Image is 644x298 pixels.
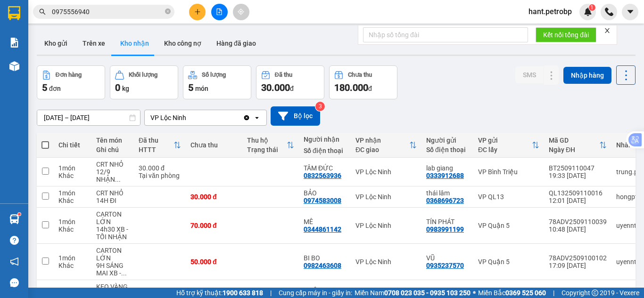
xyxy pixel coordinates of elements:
div: VP Quận 5 [478,258,539,266]
div: 30.000 đ [190,193,238,201]
div: thái lâm [426,189,469,197]
div: Số điện thoại [426,146,469,153]
button: Đơn hàng5đơn [37,65,105,99]
div: 78ADV2509110039 [549,218,607,226]
div: 14H ĐI [96,197,129,204]
div: BI BO [304,254,346,262]
div: Sang [426,287,469,294]
img: warehouse-icon [9,214,19,224]
div: Người gửi [426,137,469,144]
th: Toggle SortBy [134,133,186,158]
img: icon-new-feature [584,8,592,16]
button: Kết nối tổng đài [536,27,596,42]
div: Đã thu [275,72,292,78]
div: QL132509110016 [549,189,607,197]
div: 0333912688 [426,172,464,179]
div: 78ADV2509100102 [549,254,607,262]
div: Đơn hàng [56,72,82,78]
span: file-add [216,8,223,15]
button: Kho công nợ [157,32,209,55]
div: Chi tiết [58,141,87,149]
th: Toggle SortBy [473,133,544,158]
div: VP Bình Triệu [478,168,539,176]
div: 0982463608 [304,262,341,269]
div: ĐC lấy [478,146,532,153]
div: 17:09 [DATE] [549,262,607,269]
div: BT2509110047 [549,164,607,172]
button: plus [189,4,206,20]
div: Khác [58,262,87,269]
button: Bộ lọc [271,106,320,126]
button: Số lượng5món [183,65,251,99]
span: đơn [49,85,61,92]
input: Tìm tên, số ĐT hoặc mã đơn [52,7,163,17]
span: aim [238,8,244,15]
button: Hàng đã giao [209,32,264,55]
div: Mã GD [549,137,599,144]
div: Ghi chú [96,146,129,153]
div: CARTON LỚN [96,210,129,226]
div: ĐC giao [355,146,409,153]
div: 12:01 [DATE] [549,197,607,204]
span: | [270,288,272,298]
img: solution-icon [9,38,19,48]
span: hant.petrobp [521,6,579,17]
input: Select a date range. [37,110,140,125]
div: Số điện thoại [304,147,346,154]
span: notification [10,257,19,266]
button: Kho nhận [113,32,157,55]
div: Khối lượng [129,72,157,78]
div: 12/9 NHẬN HÀNG [96,168,129,183]
span: 1 [590,4,594,11]
span: copyright [592,290,598,296]
div: Trạng thái [247,146,287,153]
div: 50.000 đ [190,258,238,266]
button: Chưa thu180.000đ [329,65,397,99]
button: SMS [515,66,544,83]
button: Nhập hàng [563,67,611,84]
div: 30.000 đ [139,164,181,172]
div: 14h30 XB - TỐI NHẬN [96,226,129,241]
div: VP gửi [478,137,532,144]
div: Số lượng [202,72,226,78]
span: question-circle [10,236,19,245]
button: caret-down [622,4,638,20]
div: 0983991199 [426,226,464,233]
div: Chưa thu [190,141,238,149]
div: VP Lộc Ninh [355,258,417,266]
button: aim [233,4,249,20]
div: Chưa thu [348,72,372,78]
span: Cung cấp máy in - giấy in: [279,288,352,298]
span: close-circle [165,8,171,16]
span: search [39,8,46,15]
span: message [10,278,19,287]
div: CRT NHỎ [96,161,129,168]
div: Tại văn phòng [139,172,181,179]
div: 0368696723 [426,197,464,204]
div: VP Lộc Ninh [355,168,417,176]
svg: Clear value [243,114,250,121]
div: 0832563936 [304,172,341,179]
button: Kho gửi [37,32,75,55]
div: VP Quận 5 [478,222,539,229]
div: 0344861142 [304,226,341,233]
div: MÊ [304,218,346,226]
th: Toggle SortBy [544,133,611,158]
strong: 1900 633 818 [223,289,263,297]
span: đ [290,85,294,92]
span: close [604,27,611,34]
div: 78ADV2509100091 [549,287,607,294]
img: phone-icon [605,8,613,16]
span: 180.000 [334,82,368,93]
div: Đã thu [139,137,173,144]
div: VŨ [426,254,469,262]
button: Khối lượng0kg [110,65,178,99]
div: 1 món [58,164,87,172]
strong: 0369 525 060 [505,289,546,297]
div: VP Lộc Ninh [150,113,186,122]
sup: 1 [589,4,595,11]
input: Nhập số tổng đài [363,27,528,42]
div: 0974583008 [304,197,341,204]
div: Tên món [96,137,129,144]
div: 19:33 [DATE] [549,172,607,179]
